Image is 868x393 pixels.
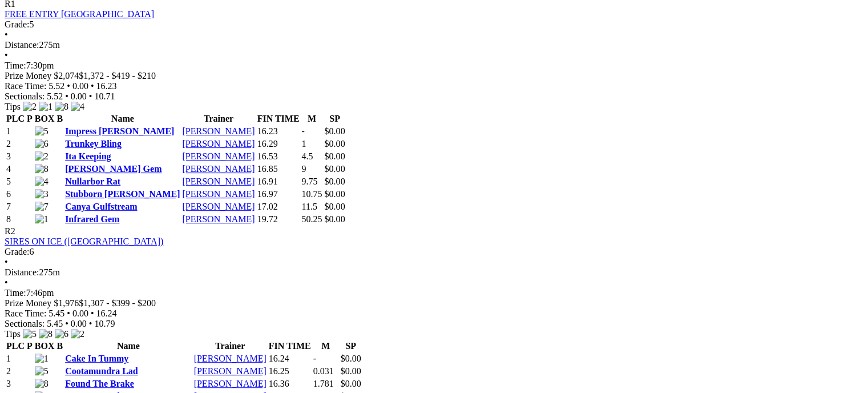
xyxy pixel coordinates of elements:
td: 16.97 [257,189,300,200]
td: 1 [6,353,33,364]
span: • [89,319,92,328]
img: 2 [35,151,49,162]
span: $0.00 [325,177,345,186]
td: 6 [6,189,33,200]
img: 4 [71,102,84,112]
span: $0.00 [341,379,361,388]
td: 16.25 [268,366,312,377]
div: Prize Money $1,976 [5,298,863,308]
text: 1 [302,139,306,149]
th: Trainer [193,340,267,352]
img: 2 [23,102,37,112]
td: 5 [6,176,33,187]
span: R2 [5,226,15,236]
td: 2 [6,138,33,150]
th: FIN TIME [268,340,312,352]
span: 16.23 [96,81,117,91]
td: 17.02 [257,201,300,212]
a: [PERSON_NAME] [182,214,255,224]
span: Grade: [5,247,30,256]
text: 0.031 [313,366,334,376]
span: 0.00 [71,319,87,328]
div: 275m [5,267,863,278]
text: 11.5 [302,202,317,211]
span: Tips [5,329,21,339]
th: Trainer [181,113,255,125]
th: SP [324,113,346,125]
span: B [56,114,63,123]
text: 10.75 [302,189,322,199]
div: 5 [5,19,863,30]
span: 5.52 [49,81,64,91]
img: 1 [35,354,49,364]
span: P [27,114,33,123]
img: 7 [35,202,49,212]
a: [PERSON_NAME] [182,164,255,174]
a: Infrared Gem [65,214,119,224]
span: • [5,278,8,287]
span: $0.00 [325,214,345,224]
span: 5.45 [47,319,63,328]
th: M [313,340,339,352]
span: Sectionals: [5,319,45,328]
td: 16.91 [257,176,300,187]
td: 2 [6,366,33,377]
div: 6 [5,247,863,257]
a: [PERSON_NAME] [182,202,255,211]
td: 19.72 [257,214,300,225]
a: [PERSON_NAME] [182,177,255,186]
span: $0.00 [325,139,345,149]
span: • [65,319,68,328]
img: 1 [39,102,53,112]
span: • [67,81,70,91]
th: Name [64,113,180,125]
span: 5.45 [49,308,64,318]
img: 8 [55,102,68,112]
a: Cootamundra Lad [65,366,138,376]
span: $0.00 [325,189,345,199]
span: • [5,50,8,60]
span: $0.00 [341,354,361,363]
span: $0.00 [341,366,361,376]
span: $1,307 - $399 - $200 [79,298,156,308]
span: Time: [5,61,26,70]
span: Time: [5,288,26,298]
td: 7 [6,201,33,212]
span: Race Time: [5,308,46,318]
a: [PERSON_NAME] [194,366,267,376]
span: $0.00 [325,151,345,161]
img: 5 [35,126,49,137]
div: 7:30pm [5,61,863,71]
span: 0.00 [72,308,88,318]
span: • [5,30,8,39]
span: • [67,308,70,318]
span: $1,372 - $419 - $210 [79,71,156,81]
img: 8 [35,164,49,174]
a: Trunkey Bling [65,139,122,149]
a: [PERSON_NAME] [194,379,267,388]
span: Sectionals: [5,91,45,101]
td: 3 [6,378,33,390]
td: 16.23 [257,126,300,137]
img: 5 [35,366,49,376]
a: [PERSON_NAME] [194,354,267,363]
td: 16.85 [257,163,300,175]
td: 1 [6,126,33,137]
img: 8 [39,329,53,339]
a: [PERSON_NAME] [182,151,255,161]
th: M [301,113,323,125]
img: 8 [35,379,49,389]
a: Cake In Tummy [65,354,128,363]
div: Prize Money $2,074 [5,71,863,81]
span: 10.71 [94,91,115,101]
a: [PERSON_NAME] [182,139,255,149]
img: 3 [35,189,49,199]
span: Tips [5,102,21,111]
img: 6 [55,329,68,339]
span: • [5,257,8,267]
span: 0.00 [72,81,88,91]
span: Grade: [5,19,30,29]
td: 16.29 [257,138,300,150]
span: PLC [6,114,25,123]
text: 4.5 [302,151,313,161]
